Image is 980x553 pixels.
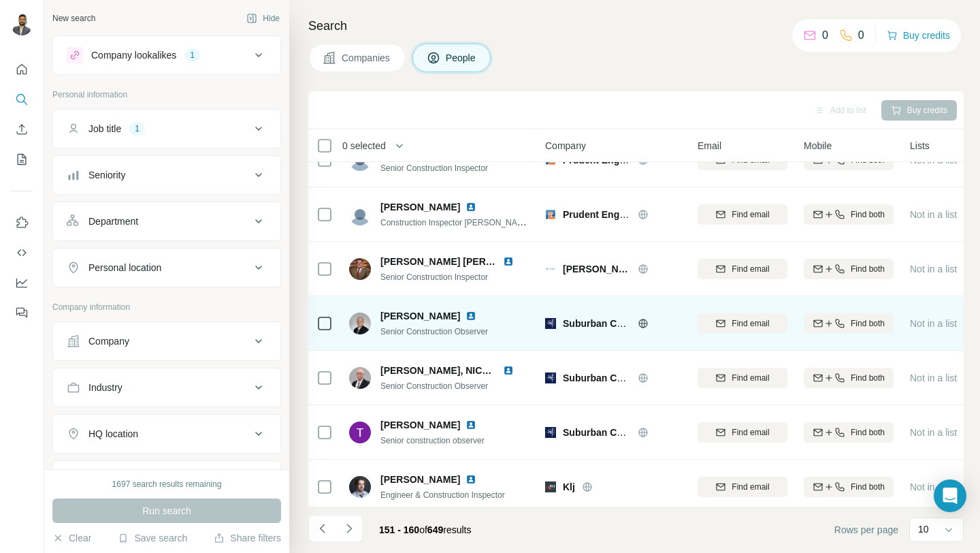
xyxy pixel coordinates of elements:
span: Find both [851,426,885,439]
button: Job title1 [53,112,280,145]
span: [PERSON_NAME] [563,262,631,276]
button: Share filters [214,531,281,545]
span: Find both [851,481,885,493]
span: Find email [732,208,769,221]
img: Avatar [349,204,371,225]
div: Job title [88,122,121,136]
h4: Search [308,16,964,35]
span: [PERSON_NAME] [380,473,460,486]
img: Avatar [349,313,371,334]
div: 1 [184,49,200,61]
img: Avatar [349,476,371,498]
span: Not in a list [910,427,957,438]
button: Quick start [11,57,33,82]
span: Find both [851,372,885,384]
img: Logo of Klj [545,481,556,492]
span: [PERSON_NAME] [380,418,460,432]
div: Open Intercom Messenger [934,479,966,512]
button: Industry [53,371,280,404]
img: Logo of Lozier [545,264,556,274]
button: Find both [804,368,894,388]
span: Not in a list [910,373,957,383]
span: [PERSON_NAME] [380,309,460,323]
button: Hide [237,8,289,29]
span: 649 [427,524,443,535]
div: Company lookalikes [91,48,176,62]
button: Buy credits [887,26,950,45]
span: [PERSON_NAME], NICET I [380,365,500,376]
span: Construction Inspector [PERSON_NAME] [380,217,532,227]
img: LinkedIn logo [503,365,514,376]
span: Company [545,139,586,153]
span: Suburban Consulting Engineers, Inc [563,427,728,438]
span: Find both [851,317,885,330]
img: Logo of Prudent Engineering, LLP [545,209,556,220]
img: LinkedIn logo [465,474,476,485]
span: Not in a list [910,209,957,220]
img: Avatar [349,422,371,443]
button: Find both [804,259,894,279]
button: Company lookalikes1 [53,39,280,72]
p: 0 [822,27,828,44]
img: LinkedIn logo [465,202,476,212]
button: Department [53,205,280,238]
button: Find both [804,422,894,443]
span: Senior Construction Inspector [380,163,488,173]
button: Company [53,325,280,358]
span: Companies [342,51,391,65]
span: Email [698,139,721,153]
span: results [379,524,471,535]
span: of [419,524,427,535]
img: LinkedIn logo [465,420,476,430]
button: Enrich CSV [11,117,33,142]
p: Company information [52,301,281,313]
span: 0 selected [342,139,386,153]
div: Seniority [88,168,125,182]
img: Avatar [349,367,371,389]
img: Avatar [11,14,33,35]
span: Senior Construction Observer [380,327,488,336]
span: Find email [732,372,769,384]
button: Use Surfe on LinkedIn [11,210,33,235]
span: Find email [732,317,769,330]
span: People [446,51,477,65]
button: Search [11,87,33,112]
img: Logo of Suburban Consulting Engineers, Inc [545,373,556,383]
div: Personal location [88,261,161,274]
button: Seniority [53,159,280,191]
span: Not in a list [910,318,957,329]
button: Navigate to previous page [308,515,336,542]
span: Senior Construction Observer [380,381,488,391]
button: Find both [804,204,894,225]
button: Find email [698,422,787,443]
button: My lists [11,147,33,172]
div: Company [88,334,129,348]
img: LinkedIn logo [503,256,514,267]
img: Logo of Suburban Consulting Engineers, Inc [545,318,556,329]
div: Industry [88,381,122,394]
p: Personal information [52,89,281,101]
img: LinkedIn logo [465,311,476,321]
span: Prudent Engineering, LLP [563,209,680,220]
span: Rows per page [834,523,898,537]
button: Save search [118,531,187,545]
span: Suburban Consulting Engineers, Inc [563,373,728,383]
span: Senior construction observer [380,436,485,445]
button: Navigate to next page [336,515,363,542]
span: Find both [851,208,885,221]
button: Feedback [11,300,33,325]
p: 0 [858,27,864,44]
span: Not in a list [910,264,957,274]
span: Senior Construction Inspector [380,272,488,282]
span: Find email [732,426,769,439]
button: Find email [698,477,787,497]
button: Find email [698,368,787,388]
span: 151 - 160 [379,524,419,535]
button: Find email [698,313,787,334]
button: HQ location [53,417,280,450]
button: Annual revenue ($) [53,464,280,496]
span: Find email [732,263,769,275]
span: Lists [910,139,930,153]
span: Not in a list [910,481,957,492]
div: New search [52,12,95,25]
